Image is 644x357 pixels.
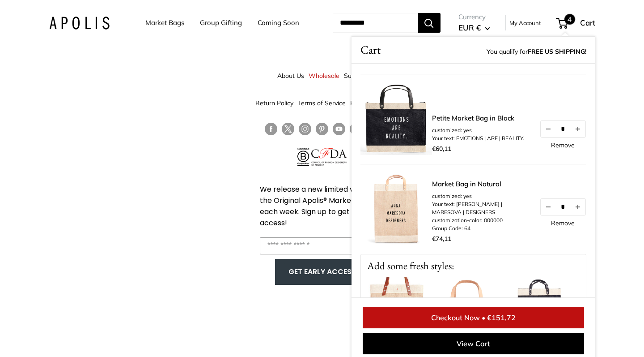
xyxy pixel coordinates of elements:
[487,46,586,59] span: You qualify for
[361,254,586,277] p: Add some fresh styles:
[258,17,299,29] a: Coming Soon
[309,68,339,84] a: Wholesale
[458,23,481,32] span: EUR €
[350,123,362,136] a: Follow us on Vimeo
[557,16,595,30] a: 4 Cart
[200,17,242,29] a: Group Gifting
[432,179,530,189] a: Market Bag in Natural
[363,333,584,354] a: View Cart
[570,199,585,215] button: Increase quantity by 1
[282,123,294,139] a: Follow us on Twitter
[570,121,585,137] button: Increase quantity by 1
[432,200,530,216] li: Your text: [PERSON_NAME] | MARESOVA | DESIGNERS
[333,123,345,136] a: Follow us on YouTube
[311,148,347,166] img: Council of Fashion Designers of America Member
[509,17,541,28] a: My Account
[49,17,110,30] img: Apolis
[432,224,530,232] li: Group Code: 64
[432,126,524,134] li: customized: yes
[418,13,441,33] button: Search
[333,13,418,33] input: Search...
[458,21,490,35] button: EUR €
[432,113,524,124] a: Petite Market Bag in Black
[298,95,346,111] a: Terms of Service
[555,125,570,133] input: Quantity
[528,47,586,56] strong: FREE US SHIPPING!
[360,83,432,155] img: description_No need for custom text? Choose this option.
[540,199,555,215] button: Decrease quantity by 1
[580,18,595,27] span: Cart
[458,11,490,23] span: Currency
[297,148,309,166] img: Certified B Corporation
[316,123,328,136] a: Follow us on Pinterest
[551,142,575,148] a: Remove
[284,263,360,280] button: GET EARLY ACCESS
[344,68,367,84] a: Support
[350,95,389,111] a: Privacy Policy
[432,235,451,243] span: €74,11
[564,14,575,25] span: 4
[145,17,184,29] a: Market Bags
[260,184,384,228] span: We release a new limited version of the Original Apolis® Market Bag each week. Sign up to get ear...
[260,237,384,254] input: Enter your email
[277,68,304,84] a: About Us
[363,307,584,328] a: Checkout Now • €151,72
[255,95,293,111] a: Return Policy
[432,134,524,142] li: Your text: EMOTIONS | ARE | REALITY.
[265,123,277,136] a: Follow us on Facebook
[360,41,381,59] span: Cart
[299,123,311,136] a: Follow us on Instagram
[551,220,575,226] a: Remove
[432,145,451,153] span: €60,11
[555,203,570,211] input: Quantity
[432,192,530,200] li: customized: yes
[540,121,555,137] button: Decrease quantity by 1
[432,216,530,224] li: customization-color: 000000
